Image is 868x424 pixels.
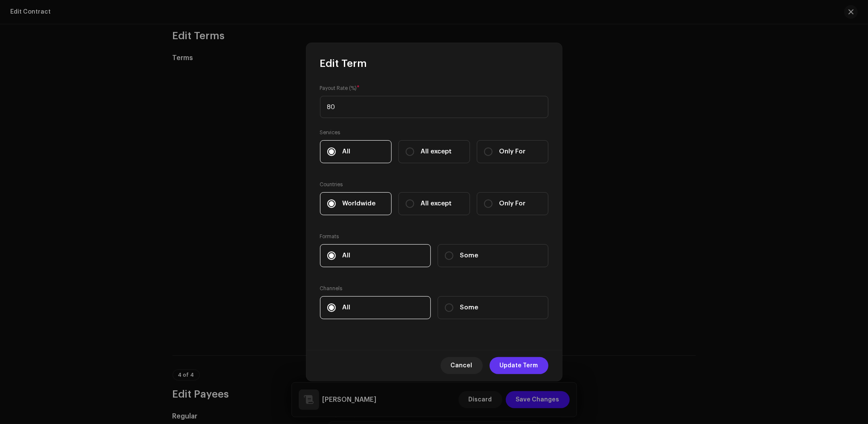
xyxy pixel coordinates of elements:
span: Edit Term [320,57,367,70]
small: Formats [320,232,339,241]
span: All except [421,199,452,208]
span: All except [421,147,452,156]
span: Update Term [500,357,538,374]
input: Enter a value between 0.00 and 100.00 [320,96,548,118]
span: All [343,303,351,312]
span: Some [460,303,479,312]
small: Channels [320,284,343,293]
small: Countries [320,180,343,189]
small: Payout Rate (%) [320,84,357,92]
button: Cancel [441,357,483,374]
span: Cancel [451,357,473,374]
span: Only For [499,199,526,208]
span: All [343,147,351,156]
span: Only For [499,147,526,156]
span: Some [460,251,479,260]
span: All [343,251,351,260]
small: Services [320,128,340,137]
button: Update Term [490,357,548,374]
span: Worldwide [343,199,376,208]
